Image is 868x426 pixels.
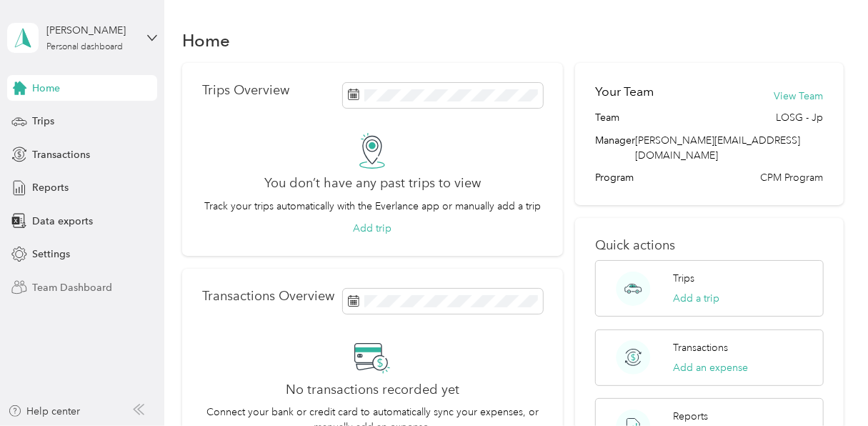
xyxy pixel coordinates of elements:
[761,170,824,185] span: CPM Program
[595,170,634,185] span: Program
[32,147,90,162] span: Transactions
[32,247,70,262] span: Settings
[182,33,230,48] h1: Home
[595,133,635,163] span: Manager
[777,110,824,125] span: LOSG - Jp
[32,81,60,96] span: Home
[674,340,729,355] p: Transactions
[674,271,695,286] p: Trips
[788,346,868,426] iframe: Everlance-gr Chat Button Frame
[286,382,459,397] h2: No transactions recorded yet
[32,214,93,229] span: Data exports
[595,83,654,101] h2: Your Team
[674,409,709,424] p: Reports
[595,110,619,125] span: Team
[204,199,541,214] p: Track your trips automatically with the Everlance app or manually add a trip
[46,43,123,51] div: Personal dashboard
[46,23,136,38] div: [PERSON_NAME]
[32,280,112,295] span: Team Dashboard
[353,221,391,236] button: Add trip
[674,291,720,306] button: Add a trip
[635,134,800,162] span: [PERSON_NAME][EMAIL_ADDRESS][DOMAIN_NAME]
[595,238,823,253] p: Quick actions
[264,176,481,191] h2: You don’t have any past trips to view
[32,180,69,195] span: Reports
[202,83,289,98] p: Trips Overview
[202,289,334,304] p: Transactions Overview
[8,404,81,419] button: Help center
[774,89,824,104] button: View Team
[674,360,749,375] button: Add an expense
[32,114,54,129] span: Trips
